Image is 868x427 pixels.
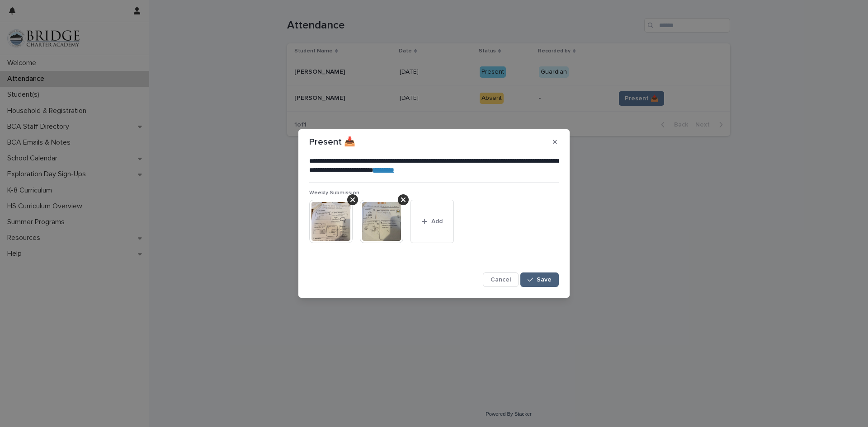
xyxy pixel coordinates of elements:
[410,200,454,243] button: Add
[309,190,359,196] span: Weekly Submission
[537,277,552,283] span: Save
[431,218,443,225] span: Add
[483,272,519,287] button: Cancel
[520,272,559,287] button: Save
[491,277,511,283] span: Cancel
[309,136,355,147] p: Present 📥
